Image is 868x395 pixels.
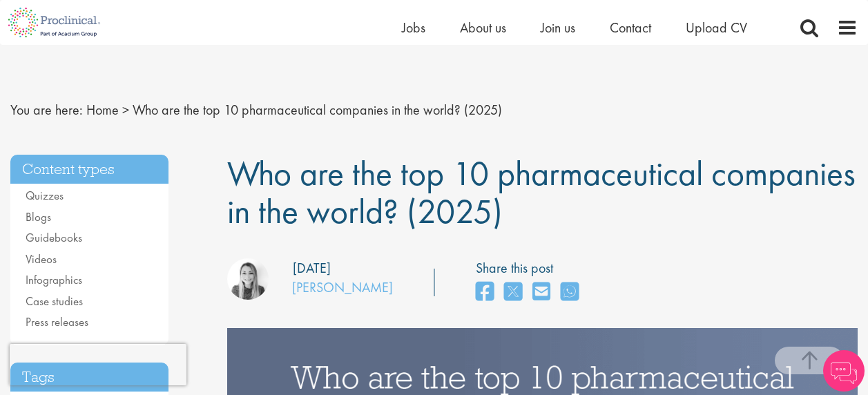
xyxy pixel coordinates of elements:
[227,151,856,233] span: Who are the top 10 pharmaceutical companies in the world? (2025)
[26,209,51,224] a: Blogs
[26,272,82,287] a: Infographics
[26,293,83,309] a: Case studies
[10,155,168,184] h3: Content types
[26,188,64,203] a: Quizzes
[10,101,83,119] span: You are here:
[686,19,747,37] a: Upload CV
[122,101,129,119] span: >
[26,230,82,245] a: Guidebooks
[541,19,575,37] a: Join us
[10,344,186,385] iframe: reCAPTCHA
[460,19,506,37] a: About us
[823,350,865,392] img: Chatbot
[561,278,579,307] a: share on whats app
[476,258,586,278] label: Share this post
[402,19,425,37] a: Jobs
[476,278,494,307] a: share on facebook
[293,258,331,278] div: [DATE]
[504,278,522,307] a: share on twitter
[86,101,119,119] a: breadcrumb link
[133,101,502,119] span: Who are the top 10 pharmaceutical companies in the world? (2025)
[292,278,393,296] a: [PERSON_NAME]
[532,278,550,307] a: share on email
[26,251,57,267] a: Videos
[610,19,651,37] a: Contact
[227,258,269,300] img: Hannah Burke
[26,314,88,329] a: Press releases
